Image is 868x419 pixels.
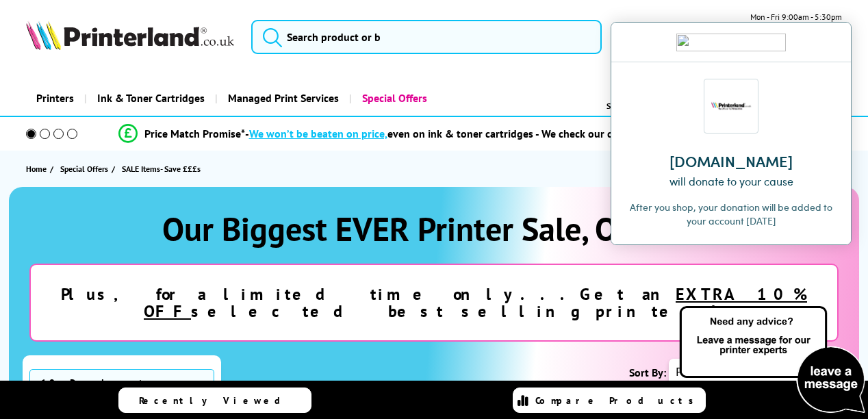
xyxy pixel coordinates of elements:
[29,369,214,409] span: 69 Products Found
[26,162,50,176] a: Home
[676,304,868,416] img: Open Live Chat window
[629,366,666,379] span: Sort By:
[60,162,108,176] span: Special Offers
[144,283,807,322] u: EXTRA 10% OFF
[97,81,205,116] span: Ink & Toner Cartridges
[251,20,602,54] input: Search product or b
[607,86,633,111] a: Support
[535,394,701,407] span: Compare Products
[513,388,706,413] a: Compare Products
[712,21,842,46] b: 0800 840 1992
[607,101,633,111] span: Support
[26,81,84,116] a: Printers
[61,283,807,322] strong: Plus, for a limited time only...Get an selected best selling printers!
[139,394,294,407] span: Recently Viewed
[215,81,349,116] a: Managed Print Services
[118,388,311,413] a: Recently Viewed
[249,127,387,140] span: We won’t be beaten on price,
[144,127,245,140] span: Price Match Promise*
[750,10,842,23] span: Mon - Fri 9:00am - 5:30pm
[122,164,201,174] span: SALE Items- Save £££s
[245,127,716,140] div: - even on ink & toner cartridges - We check our competitors every day!
[60,162,112,176] a: Special Offers
[7,122,827,146] li: modal_Promise
[84,81,215,116] a: Ink & Toner Cartridges
[26,21,234,50] img: Printerland Logo
[26,21,234,53] a: Printerland Logo
[349,81,437,116] a: Special Offers
[23,207,846,250] h1: Our Biggest EVER Printer Sale, On Now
